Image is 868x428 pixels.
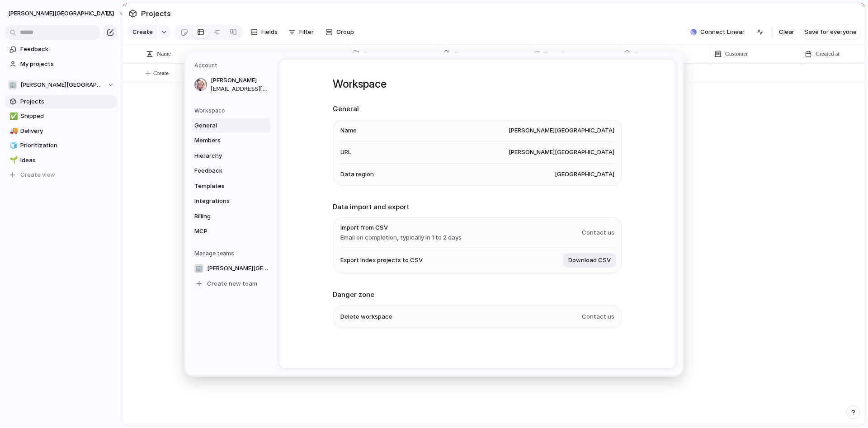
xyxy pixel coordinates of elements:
[340,233,462,242] span: Email on completion, typically in 1 to 2 days
[192,194,270,208] a: Integrations
[333,76,622,92] h1: Workspace
[568,256,611,265] span: Download CSV
[211,85,269,93] span: [EMAIL_ADDRESS][DOMAIN_NAME]
[333,104,622,114] h2: General
[563,253,616,268] button: Download CSV
[194,151,252,160] span: Hierarchy
[509,126,614,135] span: [PERSON_NAME][GEOGRAPHIC_DATA]
[340,170,374,179] span: Data region
[333,202,622,212] h2: Data import and export
[194,166,252,175] span: Feedback
[207,264,272,273] span: [PERSON_NAME][GEOGRAPHIC_DATA]
[340,126,357,135] span: Name
[194,264,203,273] div: 🏢
[194,136,252,145] span: Members
[194,227,252,236] span: MCP
[340,256,423,265] span: Export Index projects to CSV
[555,170,614,179] span: [GEOGRAPHIC_DATA]
[194,249,270,258] h5: Manage teams
[340,148,351,157] span: URL
[194,61,270,70] h5: Account
[192,149,270,163] a: Hierarchy
[340,223,462,232] span: Import from CSV
[192,73,270,96] a: [PERSON_NAME][EMAIL_ADDRESS][DOMAIN_NAME]
[509,148,614,157] span: [PERSON_NAME][GEOGRAPHIC_DATA]
[207,279,257,288] span: Create new team
[582,228,614,237] span: Contact us
[192,179,270,193] a: Templates
[192,277,275,291] a: Create new team
[582,312,614,321] span: Contact us
[192,133,270,148] a: Members
[194,212,252,221] span: Billing
[192,224,270,239] a: MCP
[192,261,275,276] a: 🏢[PERSON_NAME][GEOGRAPHIC_DATA]
[192,209,270,224] a: Billing
[194,197,252,206] span: Integrations
[333,290,622,300] h2: Danger zone
[194,121,252,130] span: General
[192,164,270,178] a: Feedback
[194,182,252,191] span: Templates
[192,118,270,133] a: General
[340,312,392,321] span: Delete workspace
[211,76,269,85] span: [PERSON_NAME]
[194,107,270,115] h5: Workspace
